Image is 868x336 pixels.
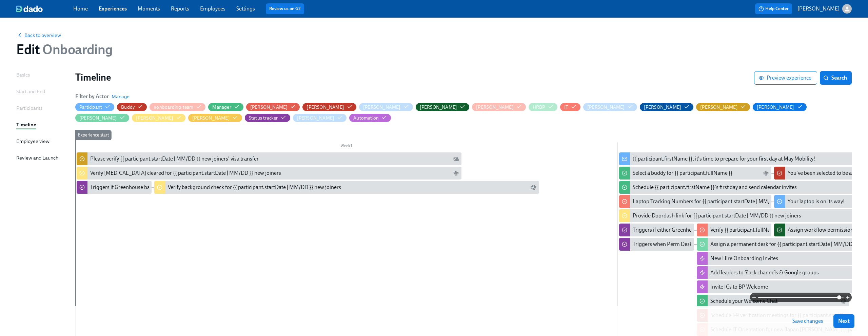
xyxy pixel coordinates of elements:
[188,114,242,122] button: [PERSON_NAME]
[245,114,290,122] button: Status tracker
[754,71,817,85] button: Preview experience
[249,115,278,121] div: Hide Status tracker
[171,5,189,12] a: Reports
[250,104,288,110] div: Hide Amanda Krause
[136,115,174,121] div: [PERSON_NAME]
[16,104,42,112] div: Participants
[833,314,854,328] button: Next
[825,75,847,81] span: Search
[212,104,231,110] div: Hide Manager
[121,104,135,110] div: Hide Buddy
[453,156,459,162] svg: Work Email
[75,114,129,122] button: [PERSON_NAME]
[587,104,625,110] div: Hide Irene
[453,170,459,176] svg: Slack
[633,155,815,163] div: {{ participant.firstName }}, it's time to prepare for your first day at May Mobility!
[16,5,43,12] img: dado
[75,142,618,151] div: Week 1
[75,103,114,111] button: Participant
[838,318,850,324] span: Next
[476,104,514,110] div: Hide Emily
[77,152,461,165] div: Please verify {{ participant.startDate | MM/DD }} new joiners' visa transfer
[75,130,112,140] div: Experience start
[77,167,461,180] div: Verify [MEDICAL_DATA] cleared for {{ participant.startDate | MM/DD }} new joiners
[353,115,379,121] div: Hide Automation
[700,104,738,110] div: [PERSON_NAME]
[619,224,694,236] div: Triggers if either Greenhouse/[PERSON_NAME] background check status is cleared
[696,103,750,111] button: [PERSON_NAME]
[640,103,694,111] button: [PERSON_NAME]
[79,104,102,110] div: Hide Participant
[763,170,769,176] svg: Slack
[16,32,61,39] button: Back to overview
[757,104,794,110] div: Hide Kelly Frey
[73,5,88,12] a: Home
[529,103,557,111] button: HRBP
[416,103,470,111] button: [PERSON_NAME]
[75,93,109,100] h6: Filter by Actor
[420,104,457,110] div: Hide Derek Baker
[16,71,30,79] div: Basics
[16,121,36,128] div: Timeline
[297,115,335,121] div: Hide Tomoko Iwai
[760,75,811,81] span: Preview experience
[307,104,344,110] div: Hide Amanda Mudgett
[710,269,819,276] div: Add leaders to Slack channels & Google groups
[710,283,768,291] div: Invite ICs to BP Welcome
[788,314,828,328] button: Save changes
[755,3,792,14] button: Help Center
[533,104,545,110] div: HRBP
[758,5,789,12] span: Help Center
[349,114,391,122] button: Automation
[633,169,733,177] div: Select a buddy for {{ participant.fullName }}
[788,198,845,205] div: Your laptop is on its way!
[16,138,50,145] div: Employee view
[644,104,682,110] div: Hide Josh
[132,114,186,122] button: [PERSON_NAME]
[560,103,580,111] button: IT
[154,104,193,110] div: Hide #onboarding-team
[90,169,281,177] div: Verify [MEDICAL_DATA] cleared for {{ participant.startDate | MM/DD }} new joiners
[77,181,152,194] div: Triggers if Greenhouse background check status is "consider"
[710,226,840,234] div: Verify {{ participant.fullName }}'s assigned business unit
[697,224,772,236] div: Verify {{ participant.fullName }}'s assigned business unit
[797,4,852,14] button: [PERSON_NAME]
[79,115,117,121] div: Hide Lacey Heiss
[200,5,225,12] a: Employees
[40,41,113,58] span: Onboarding
[236,5,255,12] a: Settings
[564,104,568,110] div: Hide IT
[293,114,347,122] button: [PERSON_NAME]
[633,226,825,234] div: Triggers if either Greenhouse/[PERSON_NAME] background check status is cleared
[208,103,243,111] button: Manager
[99,5,127,12] a: Experiences
[168,184,341,191] div: Verify background check for {{ participant.startDate | MM/DD }} new joiners
[753,103,807,111] button: [PERSON_NAME]
[246,103,300,111] button: [PERSON_NAME]
[90,184,231,191] div: Triggers if Greenhouse background check status is "consider"
[266,3,304,14] button: Review us on G2
[619,167,771,180] div: Select a buddy for {{ participant.fullName }}
[269,5,301,12] a: Review us on G2
[633,212,801,219] div: Provide Doordash link for {{ participant.startDate | MM/DD }} new joiners
[16,154,58,162] div: Review and Launch
[820,71,852,85] button: Search
[792,318,823,324] span: Save changes
[619,195,771,208] div: Laptop Tracking Numbers for {{ participant.startDate | MM/DD }} new joiners
[472,103,526,111] button: [PERSON_NAME]
[117,103,147,111] button: Buddy
[150,103,205,111] button: #onboarding-team
[90,155,259,163] div: Please verify {{ participant.startDate | MM/DD }} new joiners' visa transfer
[710,255,778,262] div: New Hire Onboarding Invites
[112,93,130,100] button: Manage
[797,5,840,13] p: [PERSON_NAME]
[16,5,73,12] a: dado
[583,103,637,111] button: [PERSON_NAME]
[363,104,401,110] div: Hide David Murphy
[359,103,413,111] button: [PERSON_NAME]
[633,240,737,248] div: Triggers when Perm Desk question answered
[633,184,797,191] div: Schedule {{ participant.firstName }}'s first day and send calendar invites
[633,198,810,205] div: Laptop Tracking Numbers for {{ participant.startDate | MM/DD }} new joiners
